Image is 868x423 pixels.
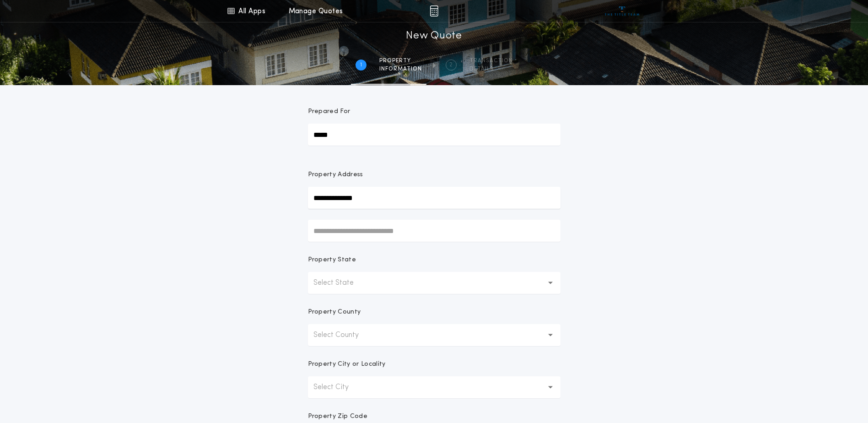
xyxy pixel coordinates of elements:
p: Select County [313,330,373,341]
span: Property [379,57,422,65]
button: Select County [308,324,561,346]
button: Select City [308,376,561,398]
img: img [430,5,438,16]
h1: New Quote [406,29,462,43]
p: Property State [308,255,356,265]
h2: 2 [449,61,453,69]
img: vs-icon [605,6,639,16]
p: Property Address [308,170,561,179]
input: Prepared For [308,124,561,146]
p: Prepared For [308,107,350,116]
span: Transaction [469,57,513,65]
p: Select State [313,277,368,288]
h2: 1 [360,61,362,69]
button: Select State [308,272,561,294]
p: Select City [313,382,363,393]
span: details [469,65,513,73]
p: Property County [308,308,361,317]
p: Property Zip Code [308,412,367,421]
p: Property City or Locality [308,360,386,369]
span: information [379,65,422,73]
